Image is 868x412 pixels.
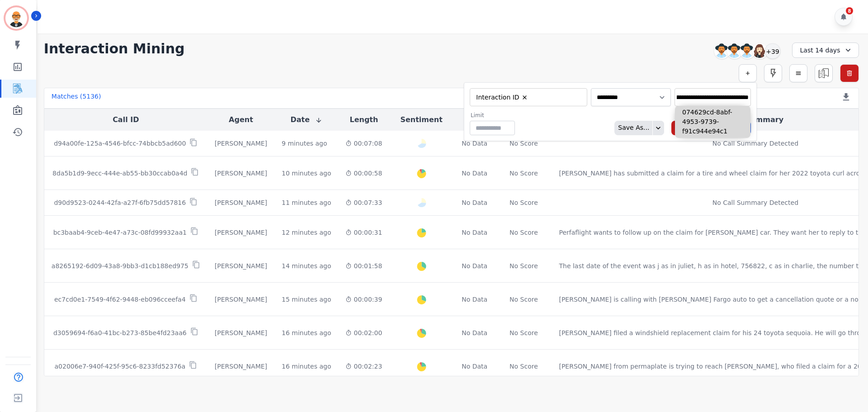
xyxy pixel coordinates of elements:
[509,295,538,304] div: No Score
[282,228,331,237] div: 12 minutes ago
[345,139,382,148] div: 00:07:08
[215,228,267,237] div: [PERSON_NAME]
[509,362,538,371] div: No Score
[52,92,101,104] div: Matches ( 5136 )
[282,295,331,304] div: 15 minutes ago
[44,41,185,57] h1: Interaction Mining
[53,228,187,237] p: bc3baab4-9ceb-4e47-a73c-08fd99932aa1
[113,114,139,125] button: Call ID
[461,362,489,371] div: No Data
[54,362,185,371] p: a02006e7-940f-425f-95c6-8233fd52376a
[349,114,378,125] button: Length
[215,261,267,270] div: [PERSON_NAME]
[345,295,382,304] div: 00:00:39
[614,121,649,135] div: Save As...
[472,92,581,103] ul: selected options
[671,121,707,135] button: Delete
[54,295,186,304] p: ec7cd0e1-7549-4f62-9448-eb096cceefa4
[461,139,489,148] div: No Data
[345,261,382,270] div: 00:01:58
[54,198,186,207] p: d90d9523-0244-42fa-a27f-6fb75dd57816
[461,295,489,304] div: No Data
[765,43,780,59] div: +39
[345,362,382,371] div: 00:02:23
[282,261,331,270] div: 14 minutes ago
[345,169,382,178] div: 00:00:58
[846,7,853,14] div: 8
[53,328,187,337] p: d3059694-f6a0-41bc-b273-85be4fd23aa6
[509,328,538,337] div: No Score
[461,169,489,178] div: No Data
[675,106,750,138] li: 074629cd-8abf-4953-9739-f91c944e94c1
[400,114,442,125] button: Sentiment
[5,7,27,29] img: Bordered avatar
[792,43,859,58] div: Last 14 days
[509,169,538,178] div: No Score
[473,93,531,102] li: Interaction ID
[215,169,267,178] div: [PERSON_NAME]
[215,198,267,207] div: [PERSON_NAME]
[282,198,331,207] div: 11 minutes ago
[461,228,489,237] div: No Data
[509,198,538,207] div: No Score
[345,328,382,337] div: 00:02:00
[215,328,267,337] div: [PERSON_NAME]
[509,228,538,237] div: No Score
[215,362,267,371] div: [PERSON_NAME]
[215,295,267,304] div: [PERSON_NAME]
[509,139,538,148] div: No Score
[509,261,538,270] div: No Score
[215,139,267,148] div: [PERSON_NAME]
[282,139,327,148] div: 9 minutes ago
[521,94,528,101] button: Remove Interaction ID
[52,261,189,270] p: a8265192-6d09-43a8-9bb3-d1cb188ed975
[345,198,382,207] div: 00:07:33
[282,362,331,371] div: 16 minutes ago
[54,139,186,148] p: d94a00fe-125a-4546-bfcc-74bbcb5ad600
[282,328,331,337] div: 16 minutes ago
[52,169,187,178] p: 8da5b1d9-9ecc-444e-ab55-bb30ccab0a4d
[461,198,489,207] div: No Data
[461,328,489,337] div: No Data
[229,114,253,125] button: Agent
[471,112,515,119] label: Limit
[290,114,322,125] button: Date
[677,93,749,102] ul: selected options
[345,228,382,237] div: 00:00:31
[461,261,489,270] div: No Data
[282,169,331,178] div: 10 minutes ago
